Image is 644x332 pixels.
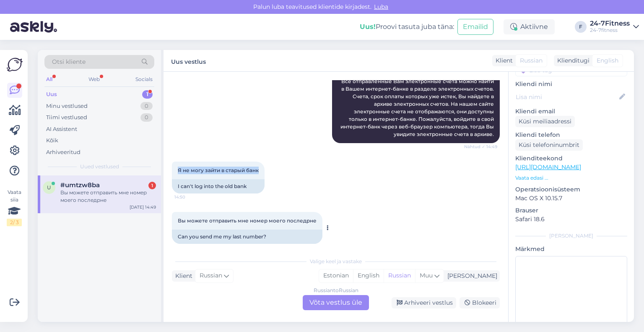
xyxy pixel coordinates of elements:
div: Küsi telefoninumbrit [515,139,583,151]
p: Vaata edasi ... [515,174,627,182]
div: Valige keel ja vastake [172,258,500,265]
span: Luba [371,3,391,10]
input: Lisa nimi [516,92,618,102]
a: 24-7Fitness24-7fitness [590,20,639,34]
span: 14:50 [174,194,206,200]
span: Вы можете отправить мне номер моего последрне [178,217,317,224]
div: English [353,269,384,282]
div: 0 [140,102,153,110]
span: Uued vestlused [80,163,119,170]
div: Вы можете отправить мне номер моего последрне [60,189,156,204]
span: Muu [420,272,433,279]
div: Klient [492,56,513,65]
img: Askly Logo [7,57,23,73]
button: Emailid [457,19,493,35]
p: Safari 18.6 [515,215,627,224]
span: Nähtud ✓ 14:49 [464,144,497,150]
p: Kliendi email [515,107,627,116]
p: Operatsioonisüsteem [515,185,627,194]
div: F [575,21,587,33]
span: #umtzw8ba [60,181,100,189]
div: Can you send me my last number? [172,230,322,244]
p: Klienditeekond [515,154,627,163]
div: 2 / 3 [7,219,22,226]
span: Я не могу зайти в старый банк [178,167,259,173]
div: Socials [134,74,154,85]
div: Vaata siia [7,188,22,226]
div: [PERSON_NAME] [444,272,497,280]
div: 0 [140,113,153,122]
div: 24-7Fitness [590,20,630,27]
div: Võta vestlus üle [303,295,369,310]
div: Russian to Russian [314,287,358,294]
div: Proovi tasuta juba täna: [360,22,454,32]
div: [PERSON_NAME] [515,232,627,240]
span: English [597,56,618,65]
b: Uus! [360,23,376,31]
span: Russian [200,271,222,280]
div: Aktiivne [504,19,555,34]
p: Märkmed [515,245,627,254]
p: Kliendi nimi [515,80,627,89]
div: 1 [148,182,156,189]
div: Kõik [46,136,58,145]
div: All [44,74,54,85]
div: Arhiveeri vestlus [392,297,456,308]
a: [URL][DOMAIN_NAME] [515,163,581,171]
div: [DATE] 14:49 [130,204,156,210]
div: Blokeeri [460,297,500,308]
div: AI Assistent [46,125,77,133]
div: 1 [142,90,153,99]
div: I can't log into the old bank [172,179,265,193]
p: Kliendi telefon [515,131,627,139]
div: Minu vestlused [46,102,88,110]
p: Brauser [515,206,627,215]
div: Klient [172,272,192,280]
div: Uus [46,90,57,99]
div: Tiimi vestlused [46,113,87,122]
div: 24-7fitness [590,27,630,34]
div: Küsi meiliaadressi [515,116,575,127]
p: Mac OS X 10.15.7 [515,194,627,203]
span: Otsi kliente [52,58,86,66]
div: Web [87,74,101,85]
div: Klienditugi [554,56,589,65]
span: Russian [520,56,543,65]
div: Arhiveeritud [46,148,80,157]
span: u [47,184,51,191]
label: Uus vestlus [171,55,206,66]
div: Russian [384,269,415,282]
span: 14:55 [174,244,206,251]
div: Estonian [319,269,353,282]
